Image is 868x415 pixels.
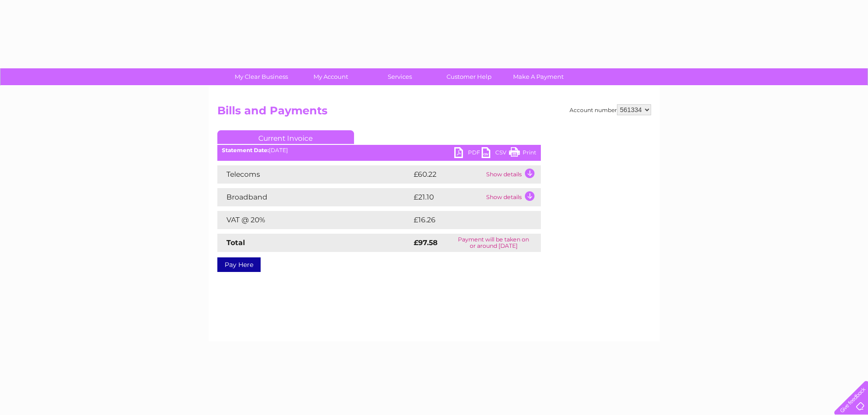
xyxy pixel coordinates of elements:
a: My Clear Business [224,68,299,85]
a: Customer Help [431,68,507,85]
td: Telecoms [217,165,411,184]
td: Show details [484,165,541,184]
a: My Account [293,68,368,85]
strong: Total [226,238,245,247]
div: Account number [570,104,651,115]
a: CSV [482,147,509,160]
div: [DATE] [217,147,541,154]
a: Print [509,147,536,160]
b: Statement Date: [222,147,269,154]
a: Make A Payment [501,68,576,85]
td: £21.10 [411,188,484,206]
strong: £97.58 [414,238,437,247]
td: £16.26 [411,211,522,229]
h2: Bills and Payments [217,104,651,122]
td: £60.22 [411,165,484,184]
td: Show details [484,188,541,206]
td: Payment will be taken on or around [DATE] [447,234,541,252]
a: Current Invoice [217,130,354,144]
td: VAT @ 20% [217,211,411,229]
td: Broadband [217,188,411,206]
a: Pay Here [217,257,261,272]
a: Services [362,68,437,85]
a: PDF [454,147,482,160]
